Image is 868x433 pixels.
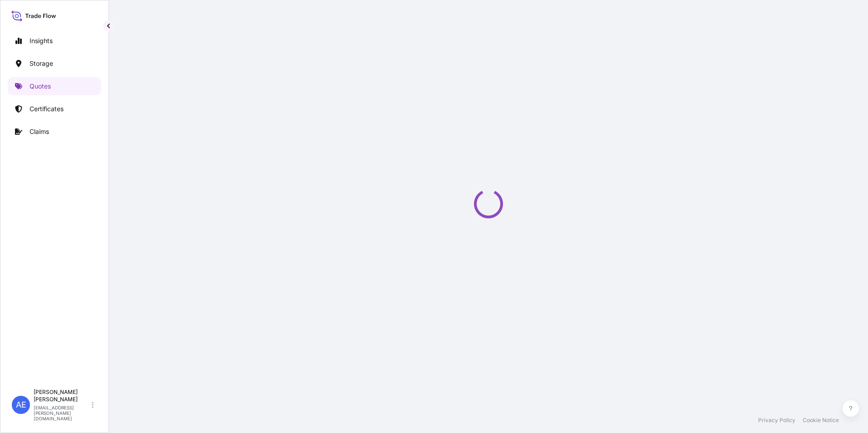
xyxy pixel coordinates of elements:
[30,104,64,113] p: Certificates
[8,32,101,50] a: Insights
[8,54,101,73] a: Storage
[30,82,51,91] p: Quotes
[758,417,795,424] a: Privacy Policy
[8,77,101,95] a: Quotes
[803,417,839,424] a: Cookie Notice
[30,59,53,68] p: Storage
[16,400,26,409] span: AE
[30,127,49,136] p: Claims
[8,100,101,118] a: Certificates
[30,36,53,45] p: Insights
[34,405,90,421] p: [EMAIL_ADDRESS][PERSON_NAME][DOMAIN_NAME]
[8,123,101,141] a: Claims
[34,389,90,403] p: [PERSON_NAME] [PERSON_NAME]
